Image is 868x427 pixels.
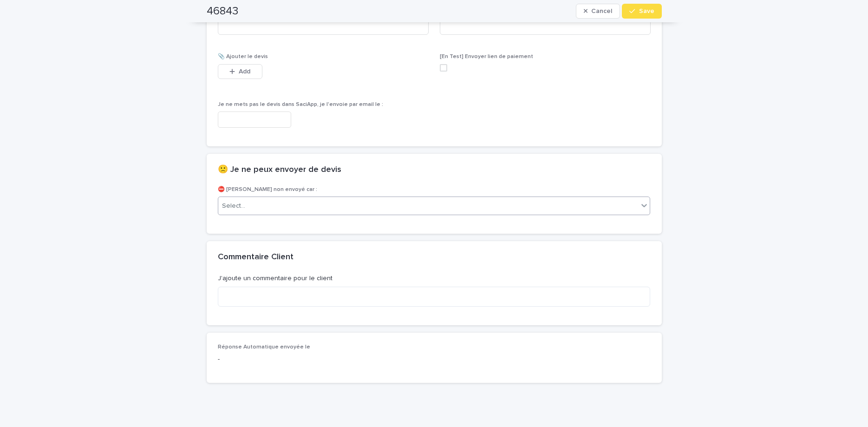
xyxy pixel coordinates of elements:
[239,68,250,75] span: Add
[218,102,383,107] span: Je ne mets pas le devis dans SaciApp, je l'envoie par email le :
[218,355,355,364] p: -
[218,54,268,59] span: 📎 Ajouter le devis
[218,344,310,350] span: Réponse Automatique envoyée le
[222,201,245,211] div: Select...
[207,5,238,18] h2: 46843
[622,4,661,19] button: Save
[218,187,317,192] span: ⛔ [PERSON_NAME] non envoyé car :
[591,8,612,14] span: Cancel
[218,252,294,263] h2: Commentaire Client
[639,8,654,14] span: Save
[218,64,262,79] button: Add
[218,274,651,283] p: J'ajoute un commentaire pour le client
[218,165,341,175] h2: 🙁 Je ne peux envoyer de devis
[576,4,620,19] button: Cancel
[440,54,533,59] span: [En Test] Envoyer lien de paiement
